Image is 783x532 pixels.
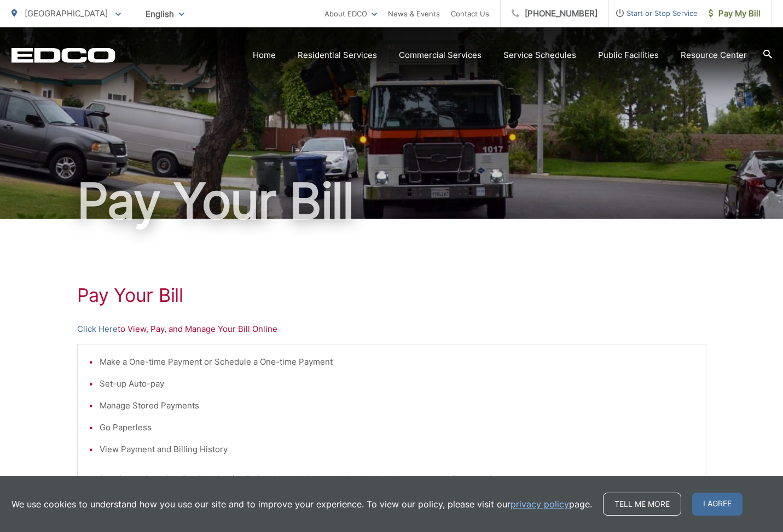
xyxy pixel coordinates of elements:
li: Manage Stored Payments [100,399,695,412]
li: Go Paperless [100,421,695,434]
a: Tell me more [603,493,681,516]
p: * Requires a One-time Registration (or Online Account Set-up to Create Your Username and Password) [89,472,695,486]
span: English [137,4,193,24]
a: Commercial Services [399,49,482,62]
a: Resource Center [681,49,747,62]
span: Pay My Bill [709,7,761,20]
a: privacy policy [511,498,569,511]
li: Set-up Auto-pay [100,377,695,390]
a: News & Events [388,7,440,20]
a: Residential Services [298,49,377,62]
a: About EDCO [324,7,377,20]
li: Make a One-time Payment or Schedule a One-time Payment [100,355,695,369]
a: Contact Us [451,7,489,20]
li: View Payment and Billing History [100,443,695,456]
span: I agree [692,493,743,516]
a: Click Here [77,323,118,336]
a: EDCD logo. Return to the homepage. [11,48,115,63]
a: Home [253,49,276,62]
span: [GEOGRAPHIC_DATA] [25,8,108,19]
a: Public Facilities [598,49,659,62]
a: Service Schedules [503,49,576,62]
p: to View, Pay, and Manage Your Bill Online [77,323,706,336]
h1: Pay Your Bill [77,284,706,306]
h1: Pay Your Bill [11,174,772,229]
p: We use cookies to understand how you use our site and to improve your experience. To view our pol... [11,498,592,511]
